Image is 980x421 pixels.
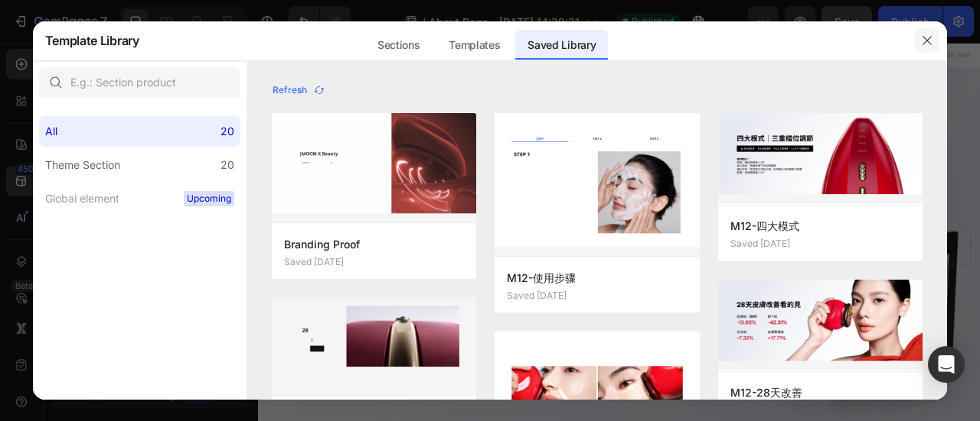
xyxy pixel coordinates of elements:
p: Saved [DATE] [284,257,344,267]
p: M12-四大模式 [730,217,911,235]
img: -a-gempagesversionv7shop-id540997434973619435theme-section-id581438562809938440.jpg [272,113,477,223]
div: Refresh [273,83,325,97]
p: Saved [DATE] [730,238,790,249]
p: Saved [DATE] [507,290,567,301]
div: Drop element here [428,254,509,267]
img: -a-gempagesversionv7shop-id540997434973619435theme-section-id581438528819298899.jpg [495,113,700,257]
p: Branding Proof [284,235,465,254]
h2: Template Library [45,21,139,60]
div: All [45,122,57,141]
div: Sections [365,30,432,60]
button: Refresh [272,79,326,101]
div: Global element [45,189,119,208]
input: E.g.: Section product [39,67,240,98]
div: Open Intercom Messenger [928,346,965,383]
div: 20 [220,156,234,174]
p: M12-28天改善 [730,384,911,402]
img: -a-gempagesversionv7shop-id540997434973619435theme-section-id581437839812592558.jpg [718,113,923,204]
span: Upcoming [184,191,234,206]
img: -a-gempagesversionv7shop-id540997434973619435theme-section-id581437483682628526.jpg [718,280,923,370]
p: M12-使用步骤 [507,269,688,287]
div: 20 [220,122,234,141]
div: Templates [436,30,512,60]
img: -a-gempagesversionv7shop-id540997434973619435theme-section-id581437564867576328.jpg [272,297,477,395]
div: Theme Section [45,156,120,174]
div: Saved Library [515,30,608,60]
